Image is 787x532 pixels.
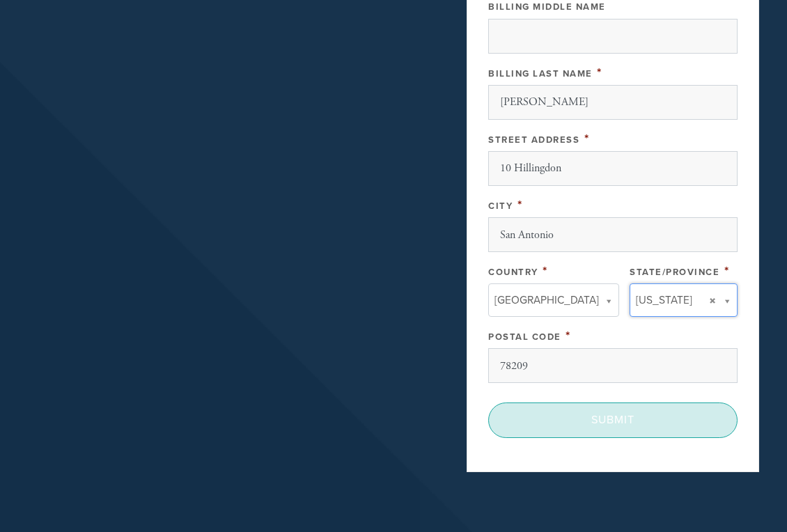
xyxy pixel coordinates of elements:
span: This field is required. [584,131,590,146]
label: Billing Middle Name [488,1,606,13]
label: Country [488,267,538,278]
label: Postal Code [488,331,561,343]
span: This field is required. [517,197,523,212]
a: [GEOGRAPHIC_DATA] [488,283,619,317]
label: State/Province [630,267,719,278]
input: Submit [488,402,738,437]
span: This field is required. [724,263,730,279]
span: This field is required. [566,328,571,343]
label: Street Address [488,134,579,146]
span: This field is required. [597,65,602,80]
span: [GEOGRAPHIC_DATA] [494,291,599,309]
label: Billing Last Name [488,68,593,79]
span: This field is required. [543,263,548,279]
a: [US_STATE] [630,283,738,317]
span: [US_STATE] [636,291,692,309]
label: City [488,201,513,212]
